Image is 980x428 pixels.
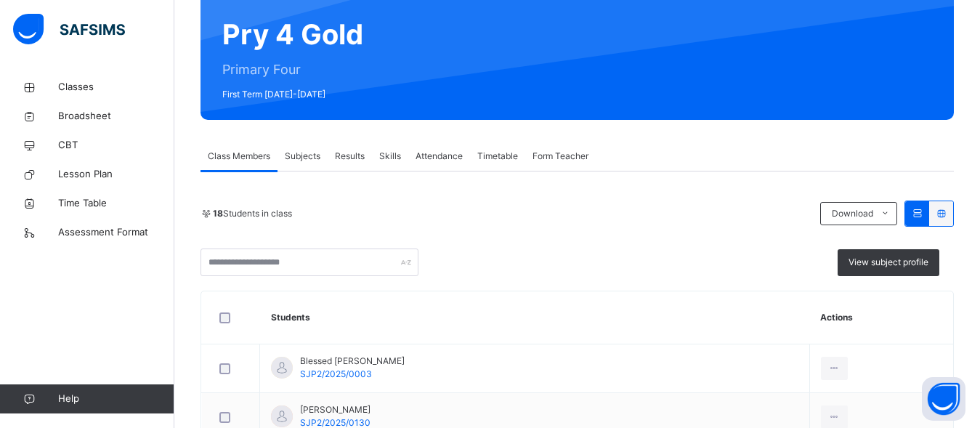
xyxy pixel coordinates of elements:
span: Results [335,150,365,163]
span: Timetable [477,150,518,163]
span: Lesson Plan [58,167,174,182]
span: CBT [58,138,174,153]
span: Students in class [213,207,292,220]
span: Attendance [416,150,463,163]
span: Skills [379,150,401,163]
span: Class Members [208,150,270,163]
span: Classes [58,80,174,94]
span: [PERSON_NAME] [300,403,370,416]
span: Blessed [PERSON_NAME] [300,355,405,368]
img: safsims [13,14,125,44]
span: Help [58,392,174,406]
span: Assessment Format [58,225,174,240]
span: Form Teacher [532,150,588,163]
b: 18 [213,208,223,219]
th: Students [260,291,810,344]
span: Download [832,207,873,220]
span: SJP2/2025/0003 [300,368,372,379]
button: Open asap [922,377,965,421]
th: Actions [809,291,953,344]
span: View subject profile [849,256,928,269]
span: SJP2/2025/0130 [300,417,370,428]
span: Time Table [58,196,174,211]
span: Subjects [285,150,320,163]
span: Broadsheet [58,109,174,124]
